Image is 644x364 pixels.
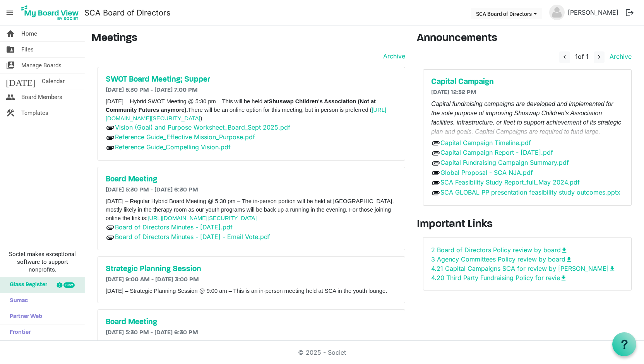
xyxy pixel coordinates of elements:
[115,133,255,141] a: Reference Guide_Effective Mission_Purpose.pdf
[440,169,533,176] a: Global Proposal - SCA NJA.pdf
[21,26,37,41] span: Home
[115,143,231,151] a: Reference Guide_Compelling Vision.pdf
[147,215,257,221] a: [URL][DOMAIN_NAME][SECURITY_DATA]
[440,178,580,186] a: SCA Feasibility Study Report_full_May 2024.pdf
[84,5,171,21] a: SCA Board of Directors
[431,149,440,158] span: attachment
[560,275,567,282] span: download
[549,5,565,20] img: no-profile-picture.svg
[561,53,568,60] span: navigate_before
[63,282,75,288] div: new
[606,53,632,60] a: Archive
[431,246,568,254] a: 2 Board of Directors Policy review by boarddownload
[431,138,440,148] span: attachment
[106,223,115,232] span: attachment
[106,87,397,94] h6: [DATE] 5:30 PM - [DATE] 7:00 PM
[6,325,31,340] span: Frontier
[106,186,397,194] h6: [DATE] 5:30 PM - [DATE] 6:30 PM
[431,101,621,191] span: Capital fundraising campaigns are developed and implemented for the sole purpose of improving Shu...
[19,3,84,22] a: My Board View Logo
[106,97,397,123] p: [DATE] – Hybrid SWOT Meeting @ 5:30 pm – This will be held at There will be an online option for ...
[106,265,397,274] a: Strategic Planning Session
[440,188,620,196] a: SCA GLOBAL PP presentation feasibility study outcomes.pptx
[594,51,605,63] button: navigate_next
[21,58,62,73] span: Manage Boards
[106,197,397,222] p: [DATE] – Regular Hybrid Board Meeting @ 5:30 pm – The in-person portion will be held at [GEOGRAPH...
[431,255,572,263] a: 3 Agency Committees Policy review by boarddownload
[3,250,81,273] span: Societ makes exceptional software to support nonprofits.
[561,247,568,254] span: download
[115,123,290,131] a: Vision (Goal) and Purpose Worksheet_Board_Sept 2025.pdf
[6,277,47,293] span: Glass Register
[431,178,440,188] span: attachment
[431,89,476,96] span: [DATE] 12:32 PM
[106,75,397,84] a: SWOT Board Meeting; Supper
[2,5,17,20] span: menu
[115,233,270,241] a: Board of Directors Minutes - [DATE] - Email Vote.pdf
[106,287,397,295] p: [DATE] – Strategic Planning Session @ 9:00 am – This is an in-person meeting held at SCA in the y...
[21,89,62,105] span: Board Members
[431,274,567,282] a: 4.20 Third Party Fundraising Policy for reviedownload
[417,32,638,45] h3: Announcements
[575,53,589,60] span: of 1
[431,265,616,272] a: 4.21 Capital Campaigns SCA for review by [PERSON_NAME]download
[106,329,397,337] h6: [DATE] 5:30 PM - [DATE] 6:30 PM
[106,318,397,327] a: Board Meeting
[106,123,115,132] span: attachment
[565,5,622,20] a: [PERSON_NAME]
[106,133,115,142] span: attachment
[42,73,65,89] span: Calendar
[106,98,376,113] b: Shuswap Children's Association (Not at Community Futures anymore).
[6,73,36,89] span: [DATE]
[622,5,638,21] button: logout
[106,233,115,242] span: attachment
[596,53,603,60] span: navigate_next
[21,105,48,121] span: Templates
[21,42,34,57] span: Files
[106,143,115,152] span: attachment
[6,105,15,121] span: construction
[6,293,28,309] span: Sumac
[431,77,623,87] a: Capital Campaign
[19,3,81,22] img: My Board View Logo
[609,265,616,272] span: download
[417,218,638,231] h3: Important Links
[471,8,542,19] button: SCA Board of Directors dropdownbutton
[106,107,386,121] a: [URL][DOMAIN_NAME][SECURITY_DATA]
[91,32,405,45] h3: Meetings
[575,53,578,60] span: 1
[6,58,15,73] span: switch_account
[431,159,440,168] span: attachment
[106,175,397,184] a: Board Meeting
[431,168,440,178] span: attachment
[565,256,572,263] span: download
[106,276,397,284] h6: [DATE] 9:00 AM - [DATE] 3:00 PM
[6,309,42,325] span: Partner Web
[6,42,15,57] span: folder_shared
[559,51,570,63] button: navigate_before
[6,89,15,105] span: people
[115,223,233,231] a: Board of Directors Minutes - [DATE].pdf
[6,26,15,41] span: home
[440,139,531,147] a: Capital Campaign Timeline.pdf
[440,159,569,166] a: Capital Fundraising Campaign Summary.pdf
[431,188,440,198] span: attachment
[298,349,346,356] a: © 2025 - Societ
[440,149,553,156] a: Capital Campaign Report - [DATE].pdf
[106,340,397,357] p: [DATE] – Regular Hybrid Board Meeting @ 5:30 pm. The in-person portion will be held at [GEOGRAPHI...
[380,51,405,61] a: Archive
